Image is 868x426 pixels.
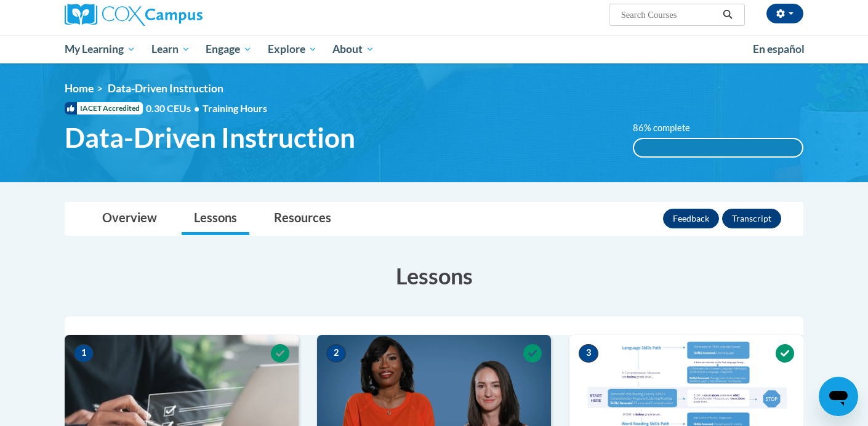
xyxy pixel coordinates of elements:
[74,344,94,363] span: 1
[203,102,267,114] span: Training Hours
[46,35,822,63] div: Main menu
[90,203,169,235] a: Overview
[65,121,355,154] span: Data-Driven Instruction
[65,260,803,291] h3: Lessons
[65,102,143,115] span: IACET Accredited
[206,42,252,57] span: Engage
[65,82,94,95] a: Home
[722,209,781,228] button: Transcript
[745,36,813,62] a: En español
[143,35,198,63] a: Learn
[332,42,374,57] span: About
[633,121,704,135] label: 86% complete
[182,203,249,235] a: Lessons
[65,4,203,26] img: Cox Campus
[198,35,260,63] a: Engage
[579,344,598,363] span: 3
[262,203,344,235] a: Resources
[268,42,317,57] span: Explore
[260,35,325,63] a: Explore
[819,377,858,416] iframe: Button to launch messaging window
[65,4,299,26] a: Cox Campus
[151,42,190,57] span: Learn
[663,209,719,228] button: Feedback
[146,102,203,115] span: 0.30 CEUs
[194,102,199,114] span: •
[766,4,803,23] button: Account Settings
[634,139,803,156] div: 100%
[718,7,737,22] button: Search
[326,344,346,363] span: 2
[57,35,143,63] a: My Learning
[108,82,223,95] span: Data-Driven Instruction
[620,7,718,22] input: Search Courses
[65,42,135,57] span: My Learning
[753,42,805,55] span: En español
[325,35,383,63] a: About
